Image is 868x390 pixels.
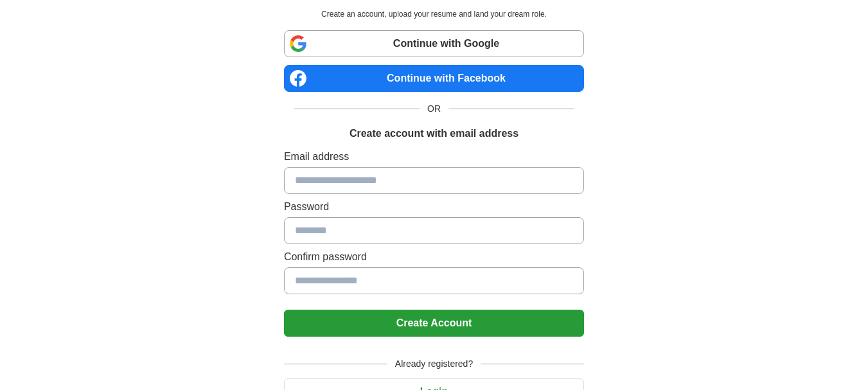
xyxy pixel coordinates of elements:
label: Email address [284,149,584,164]
label: Confirm password [284,249,584,265]
span: Already registered? [387,357,481,371]
p: Create an account, upload your resume and land your dream role. [287,8,581,20]
a: Continue with Google [284,30,584,57]
label: Password [284,199,584,215]
h1: Create account with email address [350,126,518,141]
a: Continue with Facebook [284,65,584,92]
span: OR [420,102,448,116]
button: Create Account [284,310,584,337]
